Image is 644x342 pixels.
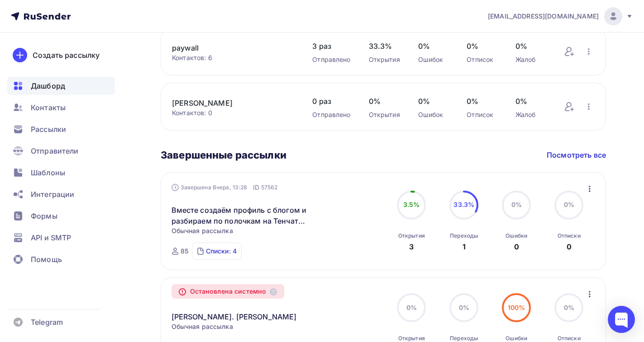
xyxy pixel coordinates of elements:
div: Ошибок [418,110,449,119]
div: Открытия [398,232,425,239]
a: paywall [172,42,294,53]
span: Обычная рассылка [172,322,233,331]
div: Контактов: 0 [172,108,294,117]
span: 0% [459,304,469,311]
span: Telegram [31,317,63,328]
span: Дашборд [31,80,65,91]
div: Отправлено [312,55,350,64]
div: Ошибки [506,335,527,342]
span: 0% [564,201,574,208]
span: 0% [564,304,574,311]
span: 0% [511,201,522,208]
div: Ошибок [418,55,449,64]
a: [PERSON_NAME] [172,98,294,108]
a: Вместе создаём профиль с блогом и разбираем по полочкам на Тенчат деловой сети. ✅ [172,205,327,226]
div: Остановлена системно [172,284,285,299]
span: 0% [467,96,497,107]
span: 0% [515,41,546,52]
a: Контакты [7,98,115,117]
a: Посмотреть все [547,150,606,160]
div: Списки: 4 [206,247,237,256]
div: 3 [409,241,414,252]
span: Отправители [31,145,79,156]
span: 0% [418,96,449,107]
div: Контактов: 6 [172,53,294,62]
div: Создать рассылку [33,50,100,61]
span: API и SMTP [31,232,71,243]
div: Отписки [558,335,581,342]
div: Отписки [558,232,581,239]
span: Шаблоны [31,167,65,178]
span: Контакты [31,102,66,113]
span: [EMAIL_ADDRESS][DOMAIN_NAME] [488,12,599,21]
span: Обычная рассылка [172,226,233,235]
a: Отправители [7,142,115,160]
div: Отписок [467,55,497,64]
div: Отправлено [312,110,350,119]
span: Рассылки [31,124,66,135]
span: Помощь [31,254,62,265]
span: 0% [418,41,449,52]
span: 0% [467,41,497,52]
span: 0 раз [312,96,350,107]
a: [PERSON_NAME]. [PERSON_NAME] [172,311,297,322]
span: 33.3% [369,41,400,52]
h3: Завершенные рассылки [161,149,286,161]
span: Формы [31,211,57,221]
div: 1 [463,241,466,252]
span: Интеграции [31,189,74,200]
div: 0 [514,241,519,252]
a: Рассылки [7,120,115,138]
div: Переходы [450,232,478,239]
span: 3 раз [312,41,350,52]
a: Формы [7,207,115,225]
div: Открытия [369,55,400,64]
a: Дашборд [7,77,115,95]
div: 85 [181,247,188,256]
span: 57562 [261,183,278,192]
span: 33.3% [453,201,474,208]
span: 0% [515,96,546,107]
div: Открытия [369,110,400,119]
span: 3.5% [403,201,420,208]
span: 0% [406,304,417,311]
span: ID [253,183,259,192]
div: Открытия [398,335,425,342]
span: 0% [369,96,400,107]
div: Переходы [450,335,478,342]
div: Жалоб [515,55,546,64]
div: Отписок [467,110,497,119]
div: Завершена Вчера, 13:28 [172,183,278,192]
div: Ошибки [506,232,527,239]
a: [EMAIL_ADDRESS][DOMAIN_NAME] [488,7,633,25]
span: 100% [508,304,525,311]
a: Шаблоны [7,164,115,182]
div: 0 [567,241,572,252]
div: Жалоб [515,110,546,119]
